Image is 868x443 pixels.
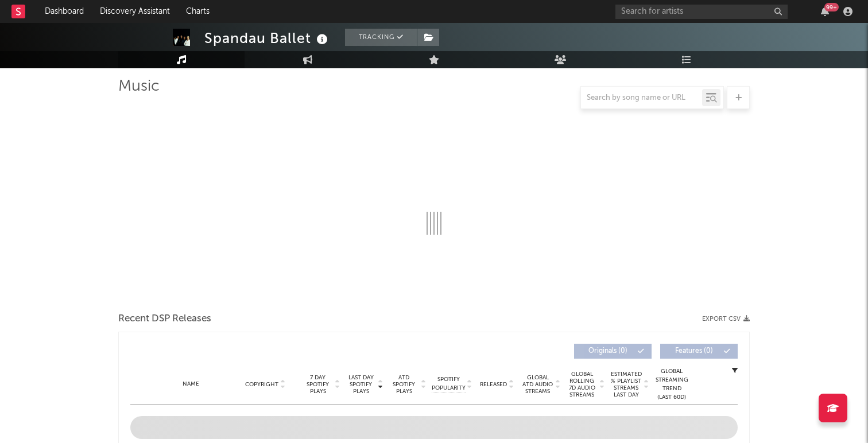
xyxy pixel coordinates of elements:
button: Features(0) [660,344,738,359]
span: Recent DSP Releases [118,312,211,326]
span: Music [118,80,160,94]
span: Last Day Spotify Plays [346,374,376,395]
div: Name [153,380,228,388]
span: Features ( 0 ) [668,348,720,355]
div: Global Streaming Trend (Last 60D) [654,367,689,402]
span: Global ATD Audio Streams [522,374,553,395]
button: Export CSV [702,316,750,322]
span: Released [480,381,507,388]
span: Global Rolling 7D Audio Streams [566,371,598,398]
button: 99+ [821,7,829,16]
input: Search for artists [615,5,788,19]
div: 99 + [824,3,839,11]
button: Tracking [345,29,417,46]
input: Search by song name or URL [581,94,702,103]
span: Spotify Popularity [432,375,466,393]
span: 7 Day Spotify Plays [303,374,333,395]
span: Copyright [245,381,278,388]
span: Estimated % Playlist Streams Last Day [610,371,642,398]
button: Originals(0) [574,344,652,359]
span: Originals ( 0 ) [582,348,634,355]
div: Spandau Ballet [204,29,331,48]
span: ATD Spotify Plays [389,374,419,395]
